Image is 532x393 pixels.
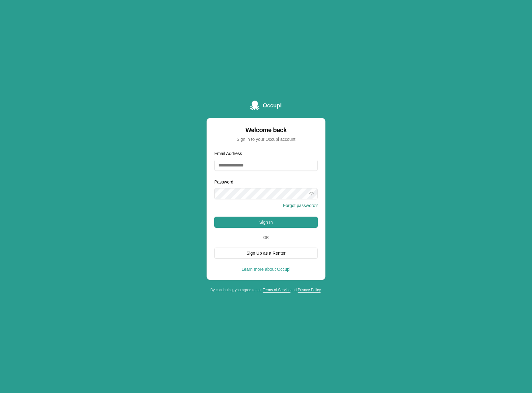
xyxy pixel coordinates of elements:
[263,288,290,292] a: Terms of Service
[214,179,233,184] label: Password
[207,287,325,292] div: By continuing, you agree to our and .
[261,235,271,240] span: Or
[214,126,318,134] div: Welcome back
[250,101,281,110] a: Occupi
[242,267,290,272] a: Learn more about Occupi
[283,202,318,209] button: Forgot password?
[263,101,281,110] span: Occupi
[214,248,318,259] button: Sign Up as a Renter
[214,217,318,228] button: Sign In
[214,151,242,156] label: Email Address
[298,288,321,292] a: Privacy Policy
[214,136,318,142] div: Sign in to your Occupi account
